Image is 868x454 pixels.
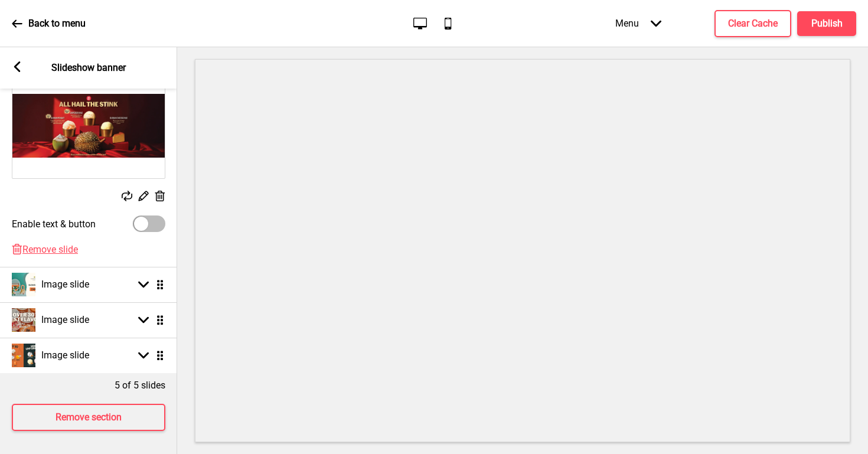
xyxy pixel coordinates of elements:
button: Publish [797,11,856,36]
div: Menu [603,6,673,41]
h4: Publish [811,17,843,30]
button: Remove section [12,404,165,431]
h4: Image slide [41,278,89,291]
button: Clear Cache [714,10,791,37]
h4: Remove section [56,411,122,424]
a: Back to menu [12,8,86,40]
p: Slideshow banner [51,61,126,74]
img: Image [12,73,165,178]
label: Enable text & button [12,218,96,230]
h4: Image slide [41,349,89,362]
span: Remove slide [22,244,78,255]
h4: Image slide [41,313,89,326]
p: 5 of 5 slides [115,379,165,392]
p: Back to menu [28,17,86,30]
h4: Clear Cache [728,17,778,30]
